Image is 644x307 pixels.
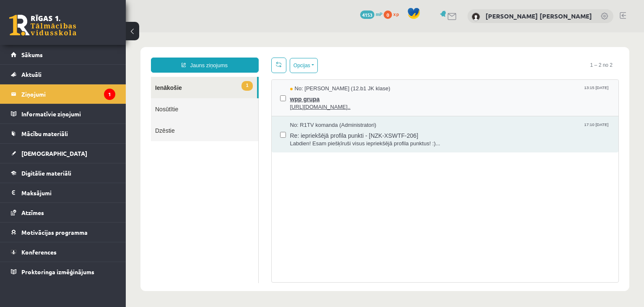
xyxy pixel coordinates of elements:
a: Digitālie materiāli [11,163,115,183]
span: Re: iepriekšējā profila punkti - [NZK-XSWTF-206] [164,97,485,108]
span: [DEMOGRAPHIC_DATA] [21,150,87,157]
a: No: [PERSON_NAME] (12.b1 JK klase) 13:15 [DATE] wpp grupa [URL][DOMAIN_NAME].. [164,52,485,79]
span: Digitālie materiāli [21,169,71,177]
span: Sākums [21,51,43,58]
a: Aktuāli [11,65,115,84]
span: Labdien! Esam piešķīruši visus iepriekšējā profila punktus! :)... [164,108,485,115]
a: Rīgas 1. Tālmācības vidusskola [9,15,76,36]
span: Atzīmes [21,209,44,216]
legend: Ziņojumi [21,84,115,104]
a: Atzīmes [11,203,115,222]
span: 1 [116,49,127,58]
button: Opcijas [164,26,192,41]
a: [DEMOGRAPHIC_DATA] [11,144,115,163]
span: 0 [384,10,392,19]
a: 4153 mP [360,10,382,17]
a: Informatīvie ziņojumi [11,104,115,123]
a: Ziņojumi1 [11,84,115,104]
span: Motivācijas programma [21,228,88,236]
a: Konferences [11,242,115,262]
span: [URL][DOMAIN_NAME].. [164,71,485,79]
span: No: [PERSON_NAME] (12.b1 JK klase) [164,52,265,60]
span: Aktuāli [21,71,42,78]
a: Dzēstie [25,87,132,109]
a: Nosūtītie [25,66,132,87]
span: 1 – 2 no 2 [458,25,493,40]
i: 1 [104,89,115,100]
a: Motivācijas programma [11,223,115,242]
a: [PERSON_NAME] [PERSON_NAME] [486,12,592,20]
a: 1Ienākošie [25,45,131,66]
span: xp [393,10,399,17]
span: Proktoringa izmēģinājums [21,268,94,276]
a: 0 xp [384,10,403,17]
span: mP [376,10,382,17]
span: wpp grupa [164,60,485,71]
a: Maksājumi [11,183,115,202]
span: 13:15 [DATE] [457,52,484,59]
a: Sākums [11,45,115,64]
span: 4153 [360,10,374,19]
span: Konferences [21,248,57,256]
legend: Informatīvie ziņojumi [21,104,115,123]
a: Jauns ziņojums [25,25,133,40]
span: No: R1TV komanda (Administratori) [164,89,251,97]
img: Emīlija Krista Bērziņa [472,13,480,21]
span: 17:10 [DATE] [457,89,484,95]
a: No: R1TV komanda (Administratori) 17:10 [DATE] Re: iepriekšējā profila punkti - [NZK-XSWTF-206] L... [164,89,485,115]
span: Mācību materiāli [21,130,68,137]
legend: Maksājumi [21,183,115,202]
a: Mācību materiāli [11,124,115,143]
a: Proktoringa izmēģinājums [11,262,115,281]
